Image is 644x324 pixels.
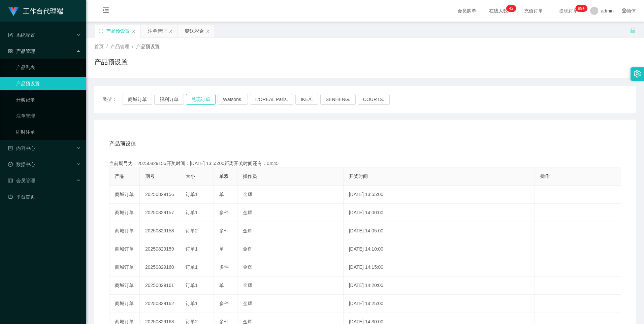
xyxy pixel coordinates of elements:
span: 充值订单 [521,8,546,13]
div: 当前期号为：20250829156开奖时间：[DATE] 13:55:00距离开奖时间还有：04:45 [109,160,621,167]
span: 多件 [219,228,229,233]
sup: 1009 [575,5,587,12]
span: / [132,44,133,49]
td: 商城订单 [109,240,140,258]
i: 图标: appstore-o [8,49,13,54]
i: 图标: setting [634,70,641,77]
a: 开奖记录 [16,93,81,106]
div: 赠送彩金 [185,25,204,37]
span: 在线人数 [486,8,511,13]
button: Watsons. [218,94,248,105]
td: 商城订单 [109,295,140,313]
td: 金辉 [237,204,344,222]
span: 订单2 [186,228,198,233]
td: 20250829162 [140,295,180,313]
i: 图标: close [169,29,173,33]
span: 订单1 [186,301,198,306]
i: 图标: unlock [630,27,636,33]
button: 商城订单 [123,94,152,105]
td: [DATE] 14:00:00 [344,204,535,222]
span: 期号 [145,173,155,179]
span: 大小 [186,173,195,179]
sup: 42 [506,5,516,12]
span: 首页 [94,44,104,49]
a: 图标: dashboard平台首页 [8,190,81,203]
span: 单 [219,283,224,288]
td: 商城订单 [109,222,140,240]
i: 图标: close [206,29,210,33]
span: 操作 [540,173,550,179]
span: 数据中心 [8,162,35,167]
div: 注单管理 [148,25,167,37]
span: 操作员 [243,173,257,179]
p: 2 [511,5,514,12]
span: 订单1 [186,264,198,270]
span: 多件 [219,210,229,215]
span: 产品预设值 [109,140,136,148]
td: 金辉 [237,277,344,295]
span: 订单1 [186,246,198,252]
button: COURTS. [358,94,390,105]
span: 产品管理 [8,48,35,54]
button: 福利订单 [154,94,184,105]
i: 图标: profile [8,146,13,151]
td: 20250829159 [140,240,180,258]
td: [DATE] 14:05:00 [344,222,535,240]
span: 产品 [115,173,124,179]
span: 订单1 [186,210,198,215]
td: [DATE] 14:25:00 [344,295,535,313]
i: 图标: check-circle-o [8,162,13,167]
span: 产品管理 [110,44,129,49]
td: 20250829157 [140,204,180,222]
span: 类型： [102,94,123,105]
td: 商城订单 [109,186,140,204]
span: 单 [219,192,224,197]
button: L'ORÉAL Paris. [250,94,293,105]
a: 即时注单 [16,125,81,139]
i: 图标: global [622,8,626,13]
button: 兑现订单 [186,94,216,105]
td: 金辉 [237,186,344,204]
img: logo.9652507e.png [8,7,19,16]
i: 图标: sync [99,29,103,33]
div: 产品预设置 [106,25,130,37]
td: 20250829161 [140,277,180,295]
td: [DATE] 14:15:00 [344,258,535,277]
a: 产品预设置 [16,77,81,90]
td: 商城订单 [109,258,140,277]
span: / [106,44,108,49]
a: 工作台代理端 [8,8,63,13]
span: 系统配置 [8,32,35,38]
a: 注单管理 [16,109,81,123]
span: 订单1 [186,192,198,197]
td: 商城订单 [109,277,140,295]
i: 图标: menu-fold [94,0,117,22]
button: SENHENG. [320,94,356,105]
td: [DATE] 14:10:00 [344,240,535,258]
button: IKEA. [295,94,318,105]
span: 产品预设置 [136,44,160,49]
td: 金辉 [237,258,344,277]
span: 多件 [219,264,229,270]
span: 单双 [219,173,229,179]
td: 20250829158 [140,222,180,240]
td: 商城订单 [109,204,140,222]
td: 金辉 [237,295,344,313]
span: 内容中心 [8,145,35,151]
span: 开奖时间 [349,173,368,179]
td: 20250829160 [140,258,180,277]
span: 多件 [219,301,229,306]
h1: 工作台代理端 [23,0,63,22]
i: 图标: form [8,33,13,37]
span: 会员管理 [8,178,35,183]
span: 提现订单 [556,8,581,13]
h1: 产品预设置 [94,57,128,67]
i: 图标: close [132,29,136,33]
td: 20250829156 [140,186,180,204]
span: 订单1 [186,283,198,288]
td: [DATE] 13:55:00 [344,186,535,204]
p: 4 [509,5,511,12]
td: 金辉 [237,240,344,258]
span: 单 [219,246,224,252]
i: 图标: table [8,178,13,183]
